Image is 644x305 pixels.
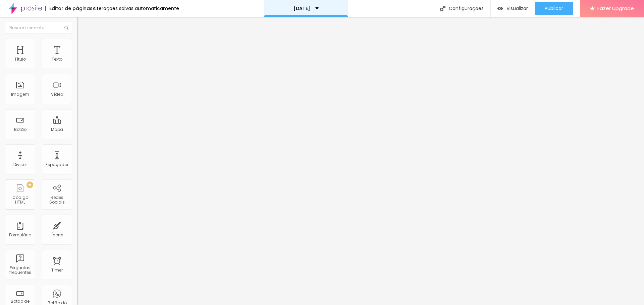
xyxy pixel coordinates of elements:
[440,6,445,11] img: Icone
[13,162,27,167] div: Divisor
[491,2,535,15] button: Visualizar
[44,195,70,205] div: Redes Sociais
[7,265,33,275] div: Perguntas frequentes
[497,6,503,11] img: view-1.svg
[93,6,179,11] div: Alterações salvas automaticamente
[5,22,72,34] input: Buscar elemento
[597,5,634,11] span: Fazer Upgrade
[52,57,62,62] div: Texto
[51,92,63,97] div: Vídeo
[9,233,31,237] div: Formulário
[51,233,63,237] div: Ícone
[51,268,63,273] div: Timer
[545,6,563,11] span: Publicar
[535,2,573,15] button: Publicar
[77,17,644,305] iframe: Editor
[64,26,68,30] img: Icone
[45,6,93,11] div: Editor de páginas
[14,127,26,132] div: Botão
[46,162,68,167] div: Espaçador
[293,6,310,11] p: [DATE]
[51,127,63,132] div: Mapa
[506,6,528,11] span: Visualizar
[7,195,33,205] div: Código HTML
[14,57,26,62] div: Título
[11,92,29,97] div: Imagem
